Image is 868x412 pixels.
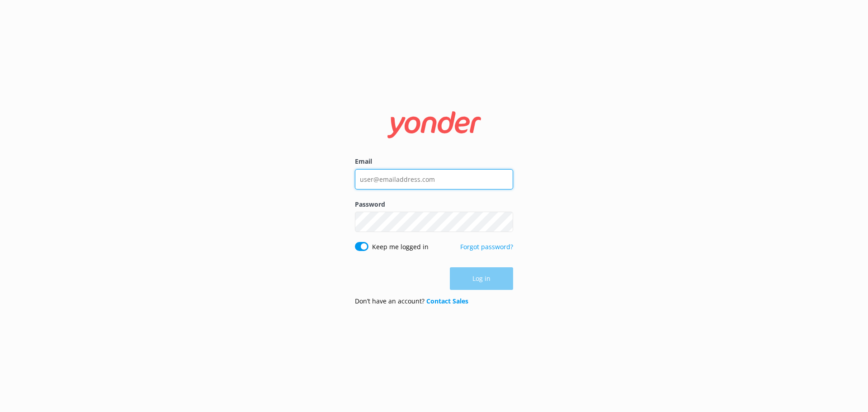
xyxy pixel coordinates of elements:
[426,297,468,305] a: Contact Sales
[355,296,468,306] p: Don’t have an account?
[460,242,513,251] a: Forgot password?
[495,213,513,231] button: Show password
[355,199,513,209] label: Password
[355,169,513,189] input: user@emailaddress.com
[372,242,429,252] label: Keep me logged in
[355,156,513,166] label: Email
